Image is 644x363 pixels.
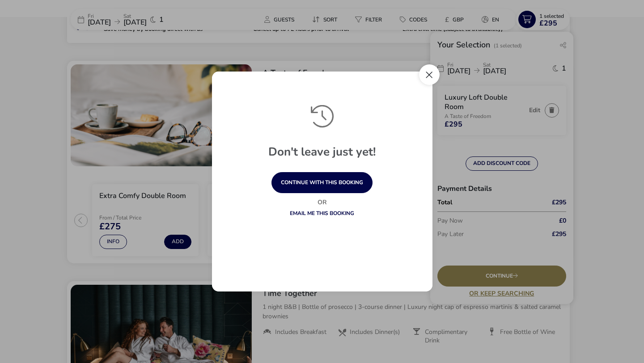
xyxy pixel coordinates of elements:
[271,172,373,193] button: continue with this booking
[250,198,394,207] p: Or
[290,210,354,217] a: Email me this booking
[212,72,432,291] div: exitPrevention
[225,146,419,172] h1: Don't leave just yet!
[419,64,440,85] button: Close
